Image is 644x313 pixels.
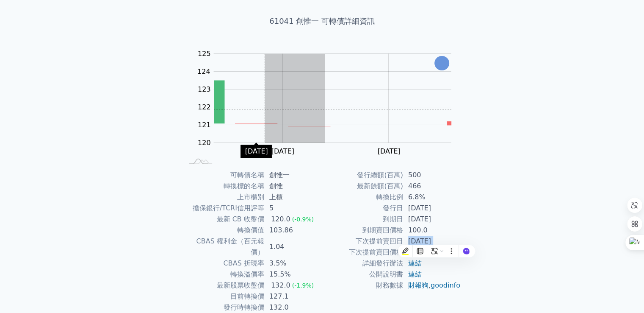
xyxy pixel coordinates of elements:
td: 轉換溢價率 [183,269,264,280]
td: CBAS 折現率 [183,258,264,269]
tspan: [DATE] [271,147,294,155]
td: 下次提前賣回價格 [322,247,403,258]
td: 5 [264,203,322,214]
td: 上櫃 [264,192,322,203]
a: goodinfo [431,281,460,289]
tspan: 125 [198,50,211,58]
td: 15.5% [264,269,322,280]
g: Chart [182,50,490,155]
span: (-1.9%) [292,282,314,289]
td: 最新 CB 收盤價 [183,214,264,225]
td: 6.8% [403,192,461,203]
tspan: 121 [198,121,211,129]
td: 創惟一 [264,170,322,181]
td: 公開說明書 [322,269,403,280]
td: [DATE] [403,214,461,225]
div: 120.0 [269,214,292,225]
tspan: [DATE] [378,147,401,155]
td: 發行時轉換價 [183,302,264,313]
tspan: 122 [198,103,211,111]
td: 1.04 [264,236,322,258]
td: 目前轉換價 [183,291,264,302]
div: 132.0 [269,280,292,291]
td: 財務數據 [322,280,403,291]
td: 下次提前賣回日 [322,236,403,247]
td: 500 [403,170,461,181]
td: 轉換標的名稱 [183,181,264,192]
td: 到期日 [322,214,403,225]
td: 100.0 [403,225,461,236]
td: 轉換價值 [183,225,264,236]
div: 聊天小工具 [602,272,644,313]
td: [DATE] [403,203,461,214]
td: , [403,280,461,291]
td: 發行日 [322,203,403,214]
iframe: Chat Widget [602,272,644,313]
td: 可轉債名稱 [183,170,264,181]
td: 127.1 [264,291,322,302]
td: 最新餘額(百萬) [322,181,403,192]
td: 132.0 [264,302,322,313]
td: CBAS 權利金（百元報價） [183,236,264,258]
span: (-0.9%) [292,216,314,223]
tspan: 120 [198,139,211,147]
td: 上市櫃別 [183,192,264,203]
td: 103.86 [264,225,322,236]
td: 創惟 [264,181,322,192]
td: 466 [403,181,461,192]
a: 財報狗 [408,281,428,289]
td: [DATE] [403,236,461,247]
td: 詳細發行辦法 [322,258,403,269]
td: 最新股票收盤價 [183,280,264,291]
td: 到期賣回價格 [322,225,403,236]
tspan: 123 [198,85,211,93]
a: 連結 [408,259,422,267]
td: 發行總額(百萬) [322,170,403,181]
h1: 61041 創惟一 可轉債詳細資訊 [173,15,471,27]
td: 轉換比例 [322,192,403,203]
td: 3.5% [264,258,322,269]
a: 連結 [408,270,422,278]
tspan: 124 [197,67,210,75]
td: 擔保銀行/TCRI信用評等 [183,203,264,214]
